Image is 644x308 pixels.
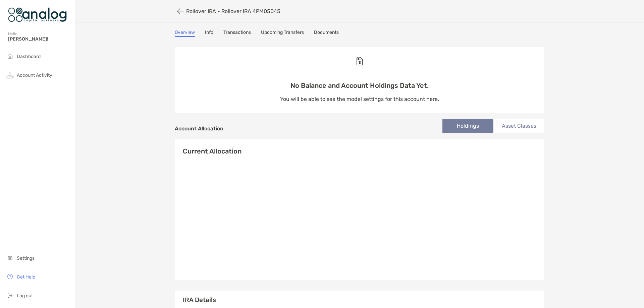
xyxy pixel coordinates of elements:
a: Upcoming Transfers [261,29,304,37]
span: [PERSON_NAME]! [8,36,71,42]
img: get-help icon [6,272,14,281]
img: logout icon [6,291,14,299]
span: Log out [17,293,33,299]
img: settings icon [6,254,14,262]
a: Documents [314,29,339,37]
p: Rollover IRA - Rollover IRA 4PM05045 [186,8,280,14]
span: Account Activity [17,72,52,78]
img: activity icon [6,71,14,79]
h4: Account Allocation [175,125,223,132]
span: Dashboard [17,54,41,59]
a: Info [205,29,213,37]
h3: IRA Details [183,296,536,304]
a: Transactions [223,29,251,37]
li: Holdings [442,119,493,133]
img: household icon [6,52,14,60]
a: Overview [175,29,195,37]
li: Asset Classes [493,119,544,133]
p: You will be able to see the model settings for this account here. [280,95,439,103]
h4: Current Allocation [183,147,241,155]
img: Zoe Logo [8,3,67,27]
span: Settings [17,255,35,261]
p: No Balance and Account Holdings Data Yet. [280,81,439,90]
span: Get Help [17,274,35,280]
